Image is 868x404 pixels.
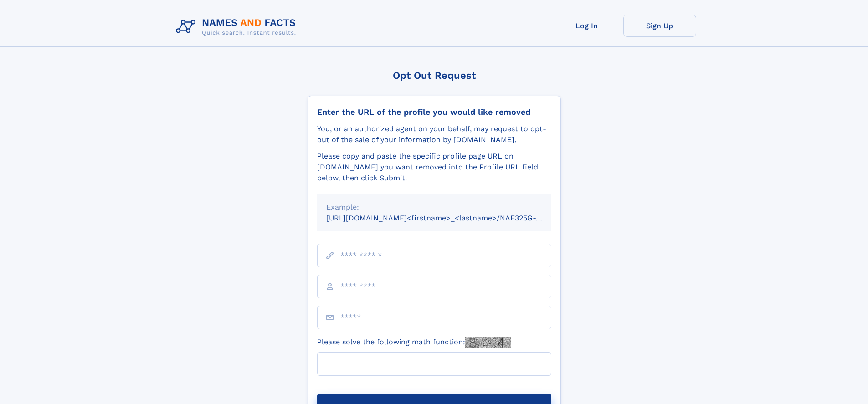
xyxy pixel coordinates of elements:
[317,123,551,145] div: You, or an authorized agent on your behalf, may request to opt-out of the sale of your informatio...
[308,70,561,81] div: Opt Out Request
[317,337,511,348] label: Please solve the following math function:
[172,15,303,39] img: Logo Names and Facts
[326,214,569,222] small: [URL][DOMAIN_NAME]<firstname>_<lastname>/NAF325G-xxxxxxxx
[550,15,623,37] a: Log In
[317,151,551,184] div: Please copy and paste the specific profile page URL on [DOMAIN_NAME] you want removed into the Pr...
[623,15,696,37] a: Sign Up
[326,202,542,213] div: Example:
[317,107,551,117] div: Enter the URL of the profile you would like removed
